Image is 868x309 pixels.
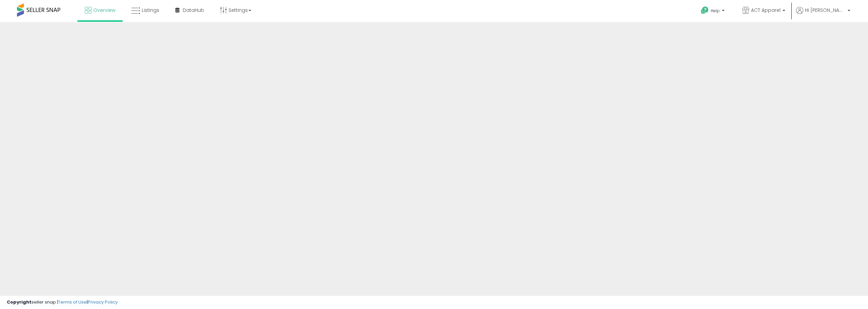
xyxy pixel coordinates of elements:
[711,8,720,14] span: Help
[142,7,159,14] span: Listings
[58,299,87,305] a: Terms of Use
[751,7,781,14] span: ACT Apparel
[805,7,846,14] span: Hi [PERSON_NAME]
[701,6,709,15] i: Get Help
[695,1,731,22] a: Help
[88,299,118,305] a: Privacy Policy
[93,7,115,14] span: Overview
[7,299,118,306] div: seller snap | |
[7,299,32,305] strong: Copyright
[183,7,204,14] span: DataHub
[796,7,850,22] a: Hi [PERSON_NAME]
